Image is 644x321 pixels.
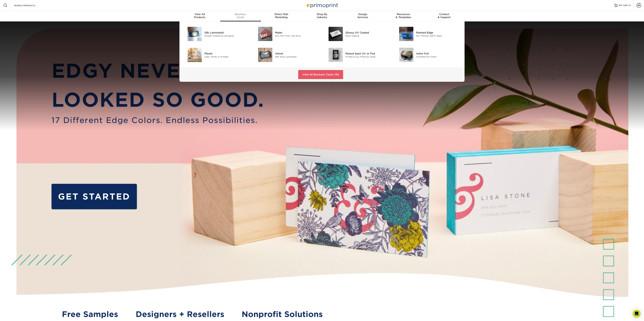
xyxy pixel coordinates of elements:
[629,4,631,7] span: 0
[183,46,249,63] a: Plastic Business Cards Plastic Clear, White, or Frosted
[345,55,390,58] div: Printed on our Premium Cards
[261,13,302,19] div: Marketing
[383,13,424,19] div: & Templates
[424,13,465,19] div: & Support
[383,13,424,16] span: Resources
[383,11,424,21] a: Resources& Templates
[258,27,272,41] img: Matte Business Cards
[329,27,343,41] img: Glossy UV Coated Business Cards
[183,25,249,42] a: Silk Laminated Business Cards Silk Laminated Smooth Protective Lamination
[261,11,302,21] a: Direct MailMarketing
[302,13,342,19] div: Industry
[302,11,342,21] a: Shop ByIndustry
[345,34,390,37] div: Shiny Coating
[275,52,319,55] div: Velvet
[305,2,339,9] img: Primoprint
[298,70,343,79] a: View All Business Cards (16)
[345,52,390,55] div: Raised Spot UV or Foil
[416,31,461,34] div: Painted Edge
[424,11,465,21] a: Contact& Support
[395,46,461,63] a: Inline Foil Business Cards Inline Foil Unlimited Foil Colors
[329,48,343,62] img: Raised Spot UV or Foil Business Cards
[416,52,461,55] div: Inline Foil
[325,25,390,42] a: Glossy UV Coated Business Cards Glossy UV Coated Shiny Coating
[261,13,302,16] span: Direct Mail
[342,13,383,16] span: Design
[220,13,261,19] div: Cards
[62,308,118,320] a: Free Samples
[325,46,390,63] a: Raised Spot UV or Foil Business Cards Raised Spot UV or Foil Printed on our Premium Cards
[619,4,628,7] span: MY CART
[345,31,390,34] div: Glossy UV Coated
[342,11,383,21] a: DesignServices
[424,13,465,16] span: Contact
[179,13,220,16] span: View All
[1,311,29,320] iframe: Google Customer Reviews
[395,25,461,42] a: Painted Edge Business Cards Painted Edge Our Thickest (32PT) Stock
[204,31,249,34] div: Silk Laminated
[14,3,46,7] input: SEARCH PRODUCTS.....
[187,48,202,62] img: Plastic Business Cards
[275,34,319,37] div: Dull, Flat Finish, Not Shiny
[258,48,272,62] img: Velvet Business Cards
[399,48,413,62] img: Inline Foil Business Cards
[204,52,249,55] div: Plastic
[416,55,461,58] div: Unlimited Foil Colors
[204,55,249,58] div: Clear, White, or Frosted
[342,13,383,19] div: Services
[179,11,220,21] a: View AllProducts
[633,310,641,318] div: Open Intercom Messenger
[242,308,323,320] a: Nonprofit Solutions
[187,27,202,41] img: Silk Laminated Business Cards
[220,11,261,21] a: BusinessCards
[416,34,461,37] div: Our Thickest (32PT) Stock
[179,13,220,19] div: Products
[220,13,261,16] span: Business
[51,184,137,209] a: GET STARTED
[254,46,320,63] a: Velvet Business Cards Velvet Soft Touch Lamination
[399,27,413,41] img: Painted Edge Business Cards
[136,308,224,320] a: Designers + Resellers
[254,25,320,42] a: Matte Business Cards Matte Dull, Flat Finish, Not Shiny
[302,13,342,16] span: Shop By
[204,34,249,37] div: Smooth Protective Lamination
[275,55,319,58] div: Soft Touch Lamination
[275,31,319,34] div: Matte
